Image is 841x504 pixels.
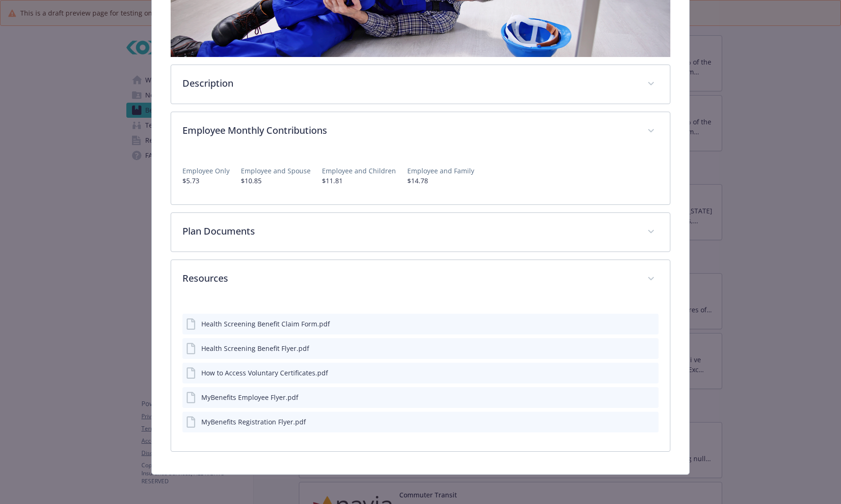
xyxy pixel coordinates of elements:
[201,368,328,378] div: How to Access Voluntary Certificates.pdf
[171,151,670,204] div: Employee Monthly Contributions
[201,392,298,402] div: MyBenefits Employee Flyer.pdf
[631,368,639,378] button: download file
[631,319,639,329] button: download file
[182,123,636,138] p: Employee Monthly Contributions
[171,65,670,104] div: Description
[322,166,396,176] p: Employee and Children
[407,166,474,176] p: Employee and Family
[171,299,670,451] div: Resources
[182,271,636,285] p: Resources
[201,319,330,329] div: Health Screening Benefit Claim Form.pdf
[407,176,474,186] p: $14.78
[182,76,636,90] p: Description
[241,176,311,186] p: $10.85
[631,417,639,427] button: download file
[201,417,306,427] div: MyBenefits Registration Flyer.pdf
[646,319,655,329] button: preview file
[646,417,655,427] button: preview file
[182,166,230,176] p: Employee Only
[171,260,670,299] div: Resources
[322,176,396,186] p: $11.81
[241,166,311,176] p: Employee and Spouse
[201,343,309,353] div: Health Screening Benefit Flyer.pdf
[182,224,636,238] p: Plan Documents
[646,392,655,402] button: preview file
[171,213,670,252] div: Plan Documents
[171,112,670,151] div: Employee Monthly Contributions
[631,343,639,353] button: download file
[182,176,230,186] p: $5.73
[646,368,655,378] button: preview file
[631,392,639,402] button: download file
[646,343,655,353] button: preview file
